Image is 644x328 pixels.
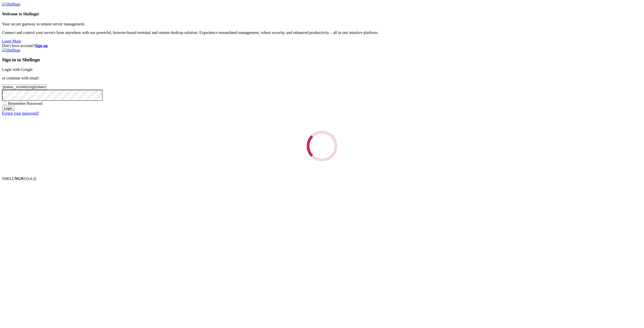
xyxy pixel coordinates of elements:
input: Email address [2,84,47,90]
span: 4.2.0 [27,176,36,181]
h3: Sign in to Shellngn [2,57,642,63]
input: Login [2,106,14,111]
a: Login with Google [2,67,33,72]
div: Loading... [302,126,341,165]
img: Shellngn [2,48,20,53]
input: Remember Password [3,102,6,105]
b: NGN [15,176,24,181]
span: Remember Password [8,101,42,106]
p: Connect and control your servers from anywhere with our powerful, browser-based terminal and remo... [2,30,642,35]
a: Sign up [35,43,48,48]
div: Don't have account? [2,43,642,48]
img: Shellngn [2,2,20,7]
h4: Welcome to Shellngn! [2,12,642,16]
p: Your secure gateway to remote server management. [2,22,642,26]
a: Forgot your password? [2,111,39,115]
span: SHELL © [2,176,36,181]
p: or continue with email: [2,76,642,80]
a: Learn More [2,39,21,43]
